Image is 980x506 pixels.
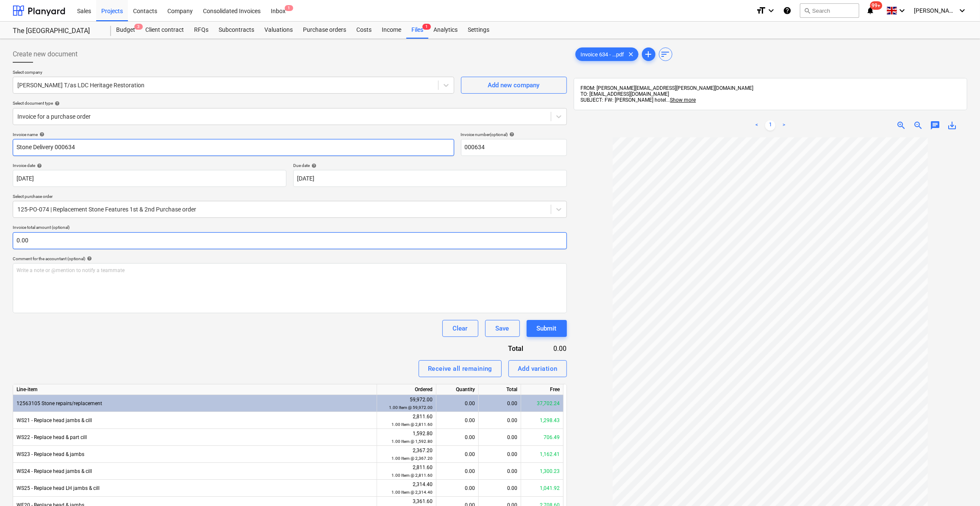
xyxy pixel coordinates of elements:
[521,429,564,446] div: 706.49
[285,5,293,11] span: 1
[575,47,639,61] div: Invoice 634 - ...pdf
[457,344,537,353] div: Total
[537,323,557,334] div: Submit
[765,120,775,131] a: Page 1 is your current page
[17,400,102,406] span: 12563105 Stone repairs/replacement
[111,22,140,39] a: Budget3
[377,384,436,395] div: Ordered
[422,24,431,30] span: 1
[13,49,78,59] span: Create new document
[428,363,492,374] div: Receive all remaining
[13,232,567,249] input: Invoice total amount (optional)
[391,473,433,478] small: 1.00 Item @ 2,811.60
[377,22,406,39] div: Income
[479,480,521,497] div: 0.00
[13,429,377,446] div: WS22 - Replace head & part cill
[391,439,433,444] small: 1.00 Item @ 1,592.80
[479,463,521,480] div: 0.00
[537,344,566,353] div: 0.00
[508,360,567,377] button: Add variation
[521,480,564,497] div: 1,041.92
[38,132,44,137] span: help
[134,24,143,30] span: 3
[666,97,696,103] span: ...
[804,7,811,14] span: search
[13,100,567,106] div: Select document type
[576,51,630,58] span: Invoice 634 - ...pdf
[293,170,567,187] input: Due date not specified
[897,6,907,16] i: keyboard_arrow_down
[293,163,567,168] div: Due date
[380,464,433,479] div: 2,811.60
[13,194,567,201] p: Select purchase order
[13,384,377,395] div: Line-item
[35,163,42,168] span: help
[914,7,956,14] span: [PERSON_NAME]
[391,490,433,495] small: 1.00 Item @ 2,314.40
[298,22,351,39] a: Purchase orders
[440,446,475,463] div: 0.00
[581,85,754,91] span: FROM: [PERSON_NAME][EMAIL_ADDRESS][PERSON_NAME][DOMAIN_NAME]
[440,463,475,480] div: 0.00
[13,139,454,156] input: Invoice name
[380,447,433,462] div: 2,367.20
[521,412,564,429] div: 1,298.43
[380,413,433,428] div: 2,811.60
[957,6,967,16] i: keyboard_arrow_down
[406,22,428,39] div: Files
[380,481,433,496] div: 2,314.40
[13,463,377,480] div: WS24 - Replace head jambs & cill
[581,91,669,97] span: TO: [EMAIL_ADDRESS][DOMAIN_NAME]
[518,363,558,374] div: Add variation
[866,6,875,16] i: notifications
[442,320,478,337] button: Clear
[351,22,377,39] a: Costs
[479,446,521,463] div: 0.00
[521,446,564,463] div: 1,162.41
[436,384,479,395] div: Quantity
[85,256,92,261] span: help
[485,320,520,337] button: Save
[527,320,567,337] button: Submit
[419,360,502,377] button: Receive all remaining
[661,49,671,59] span: sort
[440,412,475,429] div: 0.00
[428,22,463,39] a: Analytics
[453,323,468,334] div: Clear
[406,22,428,39] a: Files1
[111,22,140,39] div: Budget
[626,49,636,59] span: clear
[766,6,776,16] i: keyboard_arrow_down
[463,22,494,39] a: Settings
[938,465,980,506] iframe: Chat Widget
[947,120,957,131] span: save_alt
[800,3,859,18] button: Search
[488,80,540,91] div: Add new company
[310,163,316,168] span: help
[13,412,377,429] div: WS21 - Replace head jambs & cill
[508,132,515,137] span: help
[870,1,883,10] span: 99+
[670,97,696,103] span: Show more
[783,6,791,16] i: Knowledge base
[140,22,189,39] a: Client contract
[13,170,286,187] input: Invoice date not specified
[521,384,564,395] div: Free
[756,6,766,16] i: format_size
[479,412,521,429] div: 0.00
[391,422,433,427] small: 1.00 Item @ 2,811.60
[644,49,654,59] span: add
[13,163,286,168] div: Invoice date
[13,446,377,463] div: WS23 - Replace head & jambs
[13,27,101,36] div: The [GEOGRAPHIC_DATA]
[380,430,433,445] div: 1,592.80
[496,323,509,334] div: Save
[189,22,214,39] a: RFQs
[391,456,433,461] small: 1.00 Item @ 2,367.20
[389,405,433,410] small: 1.00 Item @ 59,972.00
